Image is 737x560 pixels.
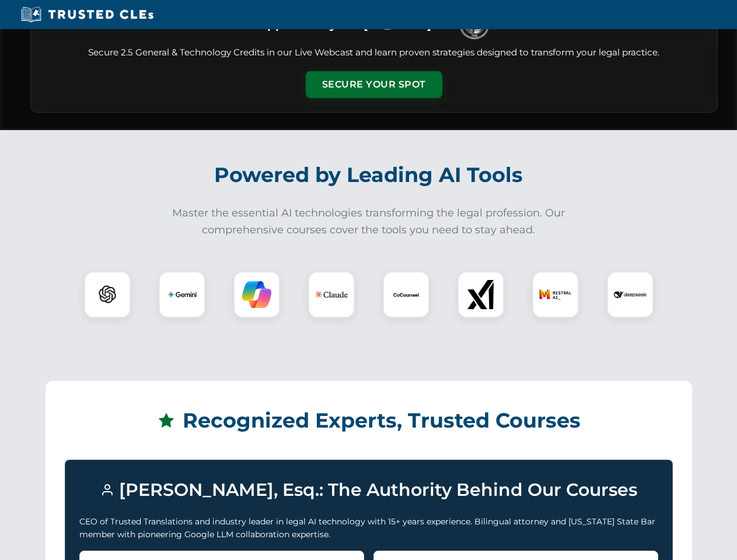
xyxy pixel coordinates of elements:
[18,6,157,23] img: Trusted CLEs
[315,278,348,311] img: Claude Logo
[46,155,692,195] h2: Powered by Leading AI Tools
[159,271,205,318] div: Gemini
[607,271,654,318] div: DeepSeek
[65,400,673,441] h2: Recognized Experts, Trusted Courses
[466,280,495,309] img: xAI Logo
[90,278,124,311] img: ChatGPT Logo
[457,271,504,318] div: xAI
[167,280,197,309] img: Gemini Logo
[539,278,572,311] img: Mistral AI Logo
[233,271,280,318] div: Copilot
[165,205,573,239] p: Master the essential AI technologies transforming the legal profession. Our comprehensive courses...
[392,280,421,309] img: CoCounsel Logo
[614,278,647,311] img: DeepSeek Logo
[532,271,579,318] div: Mistral AI
[79,474,658,506] h3: [PERSON_NAME], Esq.: The Authority Behind Our Courses
[79,515,658,541] p: CEO of Trusted Translations and industry leader in legal AI technology with 15+ years experience....
[84,271,131,318] div: ChatGPT
[45,46,703,60] p: Secure 2.5 General & Technology Credits in our Live Webcast and learn proven strategies designed ...
[308,271,355,318] div: Claude
[242,280,271,309] img: Copilot Logo
[306,71,442,98] button: Secure Your Spot
[383,271,429,318] div: CoCounsel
